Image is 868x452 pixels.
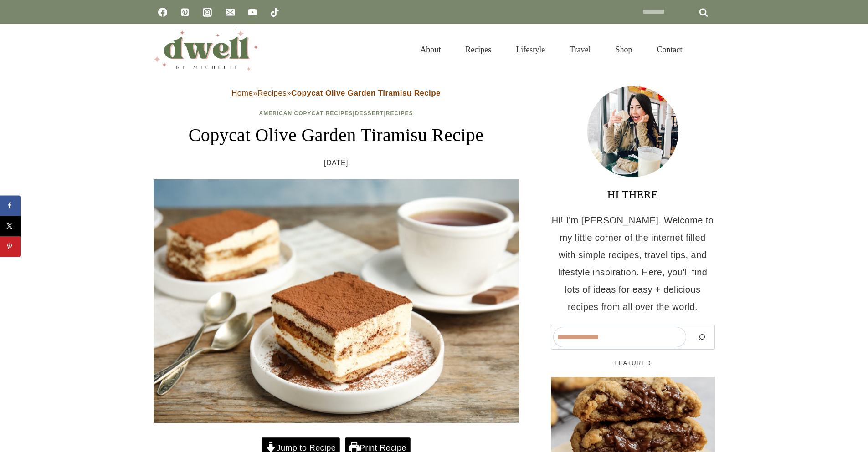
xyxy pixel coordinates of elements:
[243,3,262,21] a: YouTube
[154,29,258,71] img: DWELL by michelle
[355,110,384,117] a: Dessert
[154,122,519,149] h1: Copycat Olive Garden Tiramisu Recipe
[259,110,413,117] span: | | |
[154,3,172,21] a: Facebook
[551,359,715,368] h5: FEATURED
[257,89,287,97] a: Recipes
[691,327,713,347] button: Search
[294,110,353,117] a: Copycat Recipes
[231,89,253,97] a: Home
[266,3,284,21] a: TikTok
[198,3,216,21] a: Instagram
[324,156,348,170] time: [DATE]
[645,34,695,66] a: Contact
[699,42,715,57] button: View Search Form
[551,212,715,315] p: Hi! I'm [PERSON_NAME]. Welcome to my little corner of the internet filled with simple recipes, tr...
[386,110,413,117] a: Recipes
[154,179,519,423] img: espresso tiramisu on a plate with mascarpone custard layer sprinkled with cocoa powder and coffee
[603,34,644,66] a: Shop
[503,34,557,66] a: Lifestyle
[221,3,239,21] a: Email
[557,34,603,66] a: Travel
[176,3,194,21] a: Pinterest
[291,89,441,97] strong: Copycat Olive Garden Tiramisu Recipe
[408,34,694,66] nav: Primary Navigation
[259,110,293,117] a: American
[551,186,715,203] h3: HI THERE
[453,34,503,66] a: Recipes
[408,34,453,66] a: About
[231,89,441,97] span: » »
